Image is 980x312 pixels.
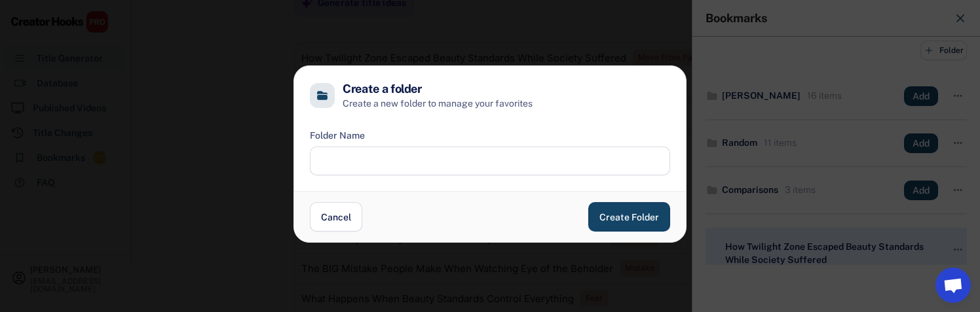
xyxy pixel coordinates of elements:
[343,97,670,111] h6: Create a new folder to manage your favorites
[935,268,971,303] a: Open chat
[310,129,365,143] div: Folder Name
[588,202,670,232] button: Create Folder
[343,82,422,97] h4: Create a folder
[310,202,362,232] button: Cancel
